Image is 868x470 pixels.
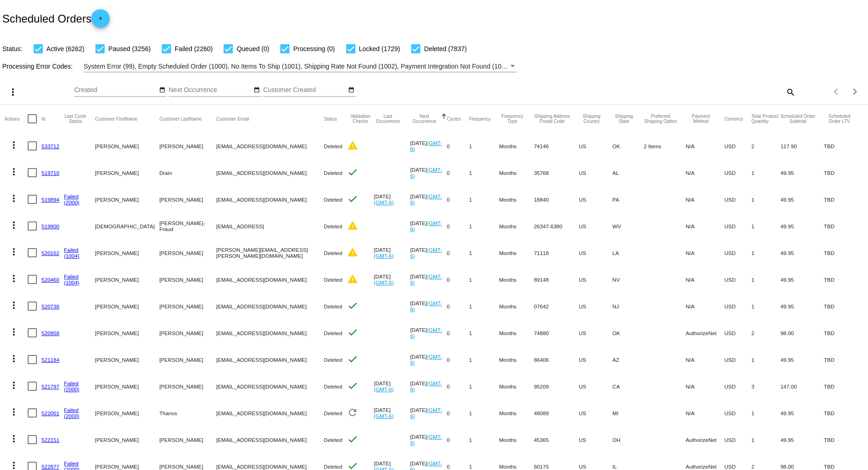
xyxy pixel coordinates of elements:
a: (1004) [64,253,80,259]
button: Change sorting for NextOccurrenceUtc [410,114,439,124]
button: Next page [846,82,864,101]
mat-cell: 1 [751,266,780,293]
mat-cell: [DATE] [374,373,410,400]
mat-cell: 3 [751,373,780,400]
mat-cell: USD [725,239,752,266]
mat-cell: US [579,293,613,319]
span: Failed (2260) [175,43,213,54]
mat-cell: TBD [824,133,863,159]
mat-cell: US [579,159,613,186]
mat-cell: [PERSON_NAME] [159,186,216,213]
mat-cell: [PERSON_NAME] [95,159,159,186]
mat-cell: [DATE] [410,239,447,266]
mat-cell: Months [499,266,534,293]
mat-cell: [PERSON_NAME] [95,346,159,373]
mat-cell: [EMAIL_ADDRESS][DOMAIN_NAME] [216,426,324,453]
a: (GMT-6) [410,327,442,339]
a: (GMT-6) [410,380,442,392]
a: 519900 [41,223,59,229]
mat-cell: AZ [613,346,644,373]
mat-cell: USD [725,319,752,346]
mat-cell: 2 Items [644,133,686,159]
a: 519894 [41,197,59,203]
a: 519710 [41,170,59,176]
mat-cell: 49.95 [780,186,824,213]
mat-cell: USD [725,400,752,426]
mat-cell: [EMAIL_ADDRESS] [216,213,324,239]
button: Change sorting for Cycles [447,116,461,122]
mat-cell: 71118 [534,239,579,266]
mat-icon: more_vert [8,166,19,177]
a: (GMT-6) [410,247,442,259]
mat-cell: Months [499,426,534,453]
a: 522151 [41,437,59,443]
mat-icon: more_vert [8,139,19,151]
a: Failed [64,407,79,413]
a: (GMT-6) [410,354,442,366]
mat-cell: TBD [824,159,863,186]
mat-cell: AuthorizeNet [685,426,724,453]
span: Processing (0) [293,43,335,54]
mat-cell: [PERSON_NAME] [95,426,159,453]
span: Status: [2,45,23,52]
mat-cell: [PERSON_NAME]- Fraud [159,213,216,239]
mat-cell: [PERSON_NAME] [159,239,216,266]
mat-select: Filter by Processing Error Codes [84,61,517,72]
mat-cell: 89148 [534,266,579,293]
mat-cell: Months [499,346,534,373]
mat-cell: TBD [824,319,863,346]
a: (GMT-6) [374,253,394,259]
button: Change sorting for ShippingPostcode [534,114,571,124]
mat-icon: more_vert [8,273,19,284]
a: (GMT-6) [374,199,394,205]
button: Change sorting for FrequencyType [499,114,526,124]
mat-cell: [DATE] [374,400,410,426]
button: Previous page [827,82,846,101]
mat-cell: 0 [447,159,469,186]
button: Change sorting for Frequency [469,116,490,122]
mat-cell: [EMAIL_ADDRESS][DOMAIN_NAME] [216,266,324,293]
mat-cell: USD [725,213,752,239]
button: Change sorting for PreferredShippingOption [644,114,678,124]
mat-icon: more_vert [8,380,19,391]
mat-cell: [DATE] [410,133,447,159]
mat-icon: more_vert [8,220,19,231]
mat-cell: 86406 [534,346,579,373]
mat-cell: Thanos [159,400,216,426]
mat-cell: [EMAIL_ADDRESS][DOMAIN_NAME] [216,373,324,400]
mat-cell: WV [613,213,644,239]
a: 533712 [41,143,59,149]
mat-cell: Months [499,213,534,239]
mat-cell: 1 [751,346,780,373]
mat-cell: 49.95 [780,293,824,319]
span: Active (6262) [47,43,84,54]
mat-cell: [DATE] [410,159,447,186]
mat-cell: [PERSON_NAME] [159,293,216,319]
mat-cell: 07642 [534,293,579,319]
mat-cell: TBD [824,213,863,239]
mat-cell: 98.00 [780,319,824,346]
mat-cell: [DEMOGRAPHIC_DATA] [95,213,159,239]
mat-cell: [DATE] [410,186,447,213]
mat-cell: 49.95 [780,213,824,239]
a: (GMT-6) [410,273,442,285]
mat-cell: US [579,186,613,213]
mat-cell: 1 [469,266,499,293]
mat-cell: TBD [824,266,863,293]
mat-cell: 49.95 [780,346,824,373]
mat-cell: USD [725,266,752,293]
mat-icon: more_vert [8,433,19,444]
mat-cell: 49.95 [780,426,824,453]
mat-cell: US [579,373,613,400]
mat-cell: 0 [447,346,469,373]
mat-cell: Months [499,133,534,159]
button: Change sorting for LifetimeValue [824,114,855,124]
mat-cell: 45365 [534,426,579,453]
mat-cell: Months [499,319,534,346]
mat-cell: 1 [751,159,780,186]
mat-cell: [PERSON_NAME] [95,133,159,159]
span: Deleted (7837) [424,43,467,54]
mat-cell: [PERSON_NAME] [159,346,216,373]
button: Change sorting for Subtotal [780,114,815,124]
mat-cell: 1 [469,293,499,319]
